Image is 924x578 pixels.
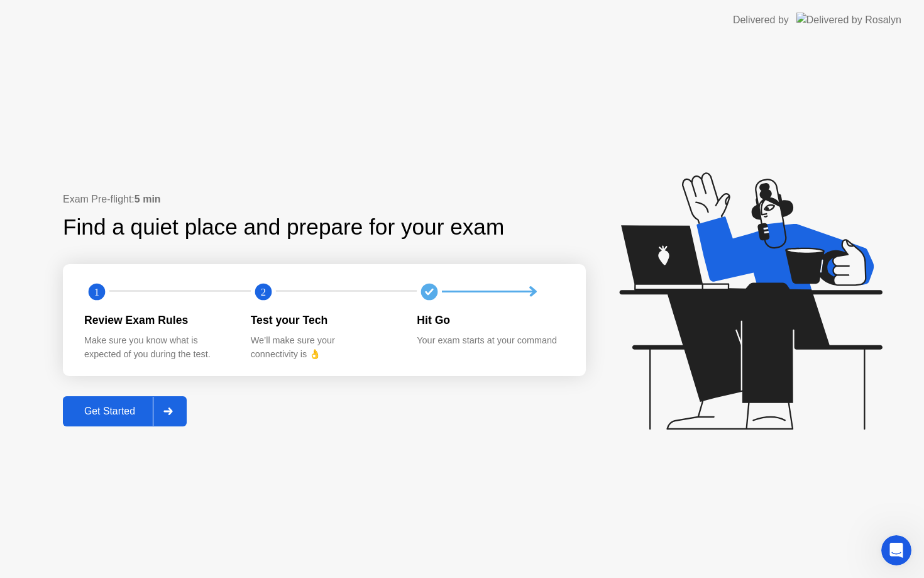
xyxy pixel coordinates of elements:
[25,89,226,111] p: Hi there 👋
[216,20,239,43] div: Close
[251,334,397,361] div: We’ll make sure your connectivity is 👌
[417,334,563,348] div: Your exam starts at your command
[25,111,226,153] p: How can I assist you?
[251,312,397,328] div: Test your Tech
[26,264,211,277] div: Closing Applications (Windows)
[733,13,789,28] div: Delivered by
[171,20,196,45] div: Profile image for Sonny
[63,211,506,244] div: Find a quiet place and prepare for your exam
[881,535,911,565] iframe: Intercom live chat
[67,406,153,417] div: Get Started
[26,193,210,206] div: We typically reply in under 2 minutes
[18,229,233,254] button: Search for help
[147,20,172,45] img: Profile image for Sefatullah
[18,259,233,282] div: Closing Applications (Windows)
[135,194,161,204] b: 5 min
[18,342,233,379] div: Managing Microsoft Edge Background Processes
[13,169,239,217] div: Send us a messageWe typically reply in under 2 minutes
[28,424,56,433] span: Home
[84,392,167,443] button: Messages
[104,424,148,433] span: Messages
[26,311,211,337] div: Downloading & Installing Rosalyn App (Canvas)
[63,396,187,426] button: Get Started
[26,235,102,248] span: Search for help
[84,312,231,328] div: Review Exam Rules
[18,282,233,306] div: Rosalyn - Camera Access (Windows)
[796,13,901,27] img: Delivered by Rosalyn
[123,20,148,45] img: Profile image for Alim
[25,26,98,42] img: logo
[18,306,233,342] div: Downloading & Installing Rosalyn App (Canvas)
[63,192,586,207] div: Exam Pre-flight:
[417,312,563,328] div: Hit Go
[26,347,211,374] div: Managing Microsoft Edge Background Processes
[26,287,211,301] div: Rosalyn - Camera Access (Windows)
[84,334,231,361] div: Make sure you know what is expected of you during the test.
[168,392,251,443] button: Help
[94,286,99,297] text: 1
[26,180,210,193] div: Send us a message
[199,424,219,433] span: Help
[261,286,266,297] text: 2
